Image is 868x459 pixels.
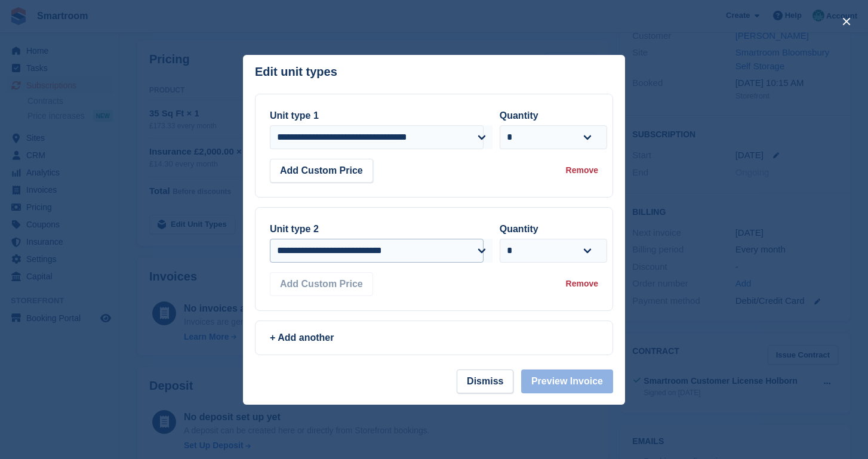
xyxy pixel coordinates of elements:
div: + Add another [270,331,598,345]
button: close [837,12,856,31]
button: Dismiss [457,369,513,393]
div: Remove [566,164,598,177]
label: Unit type 1 [270,110,319,121]
label: Quantity [500,110,538,121]
a: + Add another [255,321,613,355]
label: Unit type 2 [270,224,319,234]
div: Remove [566,278,598,290]
label: Quantity [500,224,538,234]
p: Edit unit types [255,65,337,79]
button: Preview Invoice [521,369,613,393]
button: Add Custom Price [270,159,373,183]
button: Add Custom Price [270,272,373,296]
